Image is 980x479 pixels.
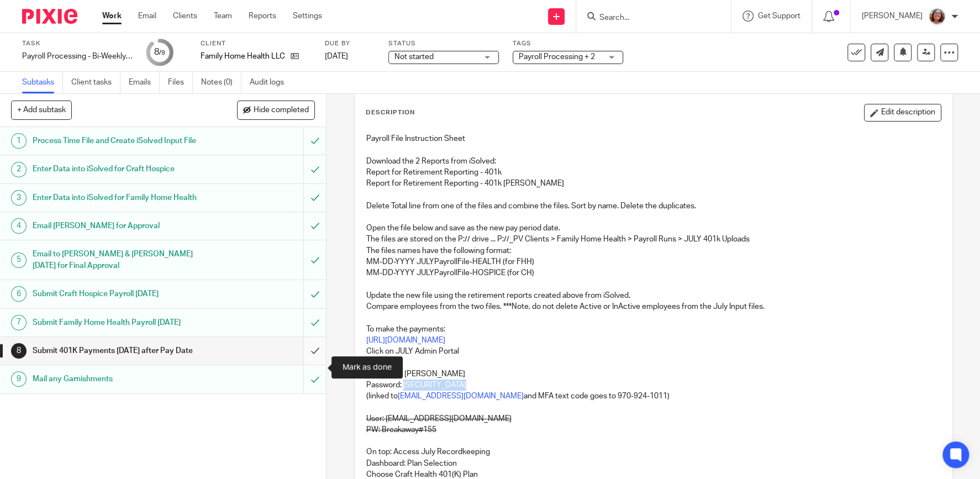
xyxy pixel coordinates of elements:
p: Download the 2 Reports from iSolved: [366,156,941,167]
h1: Mail any Garnishments [33,371,206,387]
span: Get Support [758,12,800,20]
a: Email [138,10,156,22]
img: LB%20Reg%20Headshot%208-2-23.jpg [928,8,946,25]
span: Payroll Processing + 2 [519,53,595,61]
p: The files are stored on the P:// drive ... P://_PV Clients > Family Home Health > Payroll Runs > ... [366,234,941,245]
a: Audit logs [250,72,292,93]
p: Delete Total line from one of the files and combine the files. Sort by name. Delete the duplicates. [366,201,941,212]
a: Clients [173,10,197,22]
p: Description [366,108,415,117]
div: 6 [11,286,27,302]
a: [URL][DOMAIN_NAME] [366,336,445,344]
a: Notes (0) [201,72,241,93]
p: Report for Retirement Reporting - 401k [366,167,941,178]
a: Reports [249,10,276,22]
p: Click on JULY Admin Portal [366,346,941,357]
a: Files [168,72,193,93]
h1: Process Time File and Create iSolved Input File [33,133,206,149]
div: 7 [11,315,27,330]
a: Settings [293,10,322,22]
p: Update the new file using the retirement reports created above from iSolved. [366,290,941,301]
p: Password: [SECURITY_DATA] [366,380,941,391]
h1: Submit Family Home Health Payroll [DATE] [33,314,206,331]
div: 1 [11,133,27,149]
button: Edit description [864,104,941,122]
h1: Submit Craft Hospice Payroll [DATE] [33,286,206,302]
button: Hide completed [237,101,315,119]
div: Payroll Processing - Bi-Weekly - Family Home Health [22,51,133,62]
span: Not started [394,53,434,61]
label: Due by [325,39,375,48]
div: 3 [11,190,27,206]
img: Pixie [22,9,77,24]
p: To make the payments: [366,324,941,335]
p: [PERSON_NAME] [862,10,923,22]
s: User: [EMAIL_ADDRESS][DOMAIN_NAME] [366,415,512,423]
h1: Enter Data into iSolved for Family Home Health [33,190,206,206]
div: 8 [11,343,27,359]
p: Dashboard: Plan Selection [366,458,941,469]
p: Report for Retirement Reporting - 401k [PERSON_NAME] [366,178,941,189]
h1: Enter Data into iSolved for Craft Hospice [33,161,206,177]
p: (linked to and MFA text code goes to 970-924-1011) [366,391,941,402]
p: NEW User: [PERSON_NAME] [366,369,941,380]
span: [DATE] [325,52,348,60]
h1: Email to [PERSON_NAME] & [PERSON_NAME] [DATE] for Final Approval [33,246,206,274]
label: Task [22,39,133,48]
a: Team [214,10,232,22]
a: Subtasks [22,72,63,93]
div: 8 [154,46,165,59]
p: On top: Access July Recordkeeping [366,446,941,457]
a: [EMAIL_ADDRESS][DOMAIN_NAME] [398,392,524,400]
label: Client [201,39,311,48]
p: Compare employees from the two files. ***Note, do not delete Active or InActive employees from th... [366,301,941,312]
div: 9 [11,371,27,387]
span: Hide completed [254,106,309,115]
div: 4 [11,218,27,234]
a: Emails [129,72,160,93]
button: + Add subtask [11,101,72,119]
div: 5 [11,252,27,268]
p: Open the file below and save as the new pay period date. [366,223,941,234]
s: PW: Breakaway#155 [366,426,436,434]
label: Status [388,39,499,48]
p: MM-DD-YYYY JULYPayrollFile-HOSPICE (for CH) [366,267,941,278]
small: /9 [159,50,165,56]
h1: Email [PERSON_NAME] for Approval [33,218,206,234]
a: Client tasks [71,72,120,93]
p: MM-DD-YYYY JULYPayrollFile-HEALTH (for FHH) [366,256,941,267]
a: Work [102,10,122,22]
p: Payroll File Instruction Sheet [366,133,941,144]
div: 2 [11,162,27,177]
input: Search [598,13,698,23]
label: Tags [513,39,623,48]
h1: Submit 401K Payments [DATE] after Pay Date [33,343,206,359]
p: The files names have the following format: [366,245,941,256]
p: Family Home Health LLC [201,51,285,62]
